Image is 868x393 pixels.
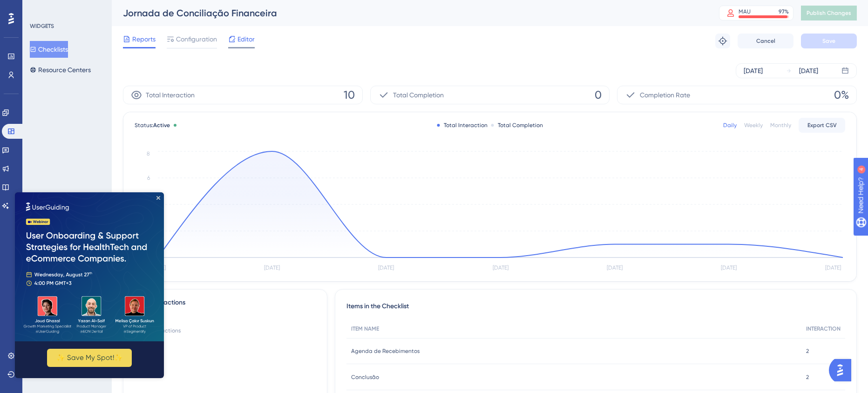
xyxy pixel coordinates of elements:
div: Close Preview [142,4,145,7]
div: Daily [723,122,737,129]
div: Jornada de Conciliação Financeira [123,7,696,20]
span: Reports [132,34,156,45]
tspan: [DATE] [721,264,737,271]
span: 2 [806,347,809,355]
div: 10 [135,314,316,327]
button: Publish Changes [801,6,857,20]
tspan: [DATE] [825,264,841,271]
tspan: 6 [147,175,150,181]
span: Active [153,122,170,129]
span: Agenda de Recebimentos [351,347,420,355]
div: 4 [65,5,68,12]
iframe: UserGuiding AI Assistant Launcher [829,356,857,384]
div: Weekly [744,122,763,129]
button: Resource Centers [30,61,91,78]
span: INTERACTION [806,325,841,332]
button: Checklists [30,41,68,58]
span: Publish Changes [807,9,851,17]
button: ✨ Save My Spot!✨ [32,156,117,175]
span: Status: [135,122,170,129]
span: 0% [834,88,849,102]
span: Total Interaction [146,89,195,101]
div: Total Completion [491,122,543,129]
span: Cancel [756,37,775,45]
span: Total Completion [393,89,444,101]
button: Export CSV [799,118,845,133]
span: Editor [237,34,255,45]
button: Cancel [738,34,793,48]
tspan: [DATE] [607,264,623,271]
span: Completion Rate [640,89,690,101]
span: ITEM NAME [351,325,379,332]
div: WIDGETS [30,22,54,30]
span: 10 [344,88,355,102]
div: [DATE] [744,65,763,76]
tspan: 8 [147,150,150,157]
button: Save [801,34,857,48]
tspan: [DATE] [493,264,509,271]
span: Export CSV [807,122,837,129]
span: Need Help? [22,2,58,14]
span: Items in the Checklist [346,301,409,312]
tspan: [DATE] [378,264,394,271]
span: Conclusão [351,373,379,381]
div: 97 % [779,8,789,15]
div: Monthly [770,122,791,129]
div: Total Interaction [437,122,488,129]
div: MAU [739,8,751,15]
div: [DATE] [799,65,818,76]
span: 2 [806,373,809,381]
span: Configuration [176,34,217,45]
span: Save [822,37,835,45]
tspan: [DATE] [264,264,280,271]
span: 0 [595,88,602,102]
